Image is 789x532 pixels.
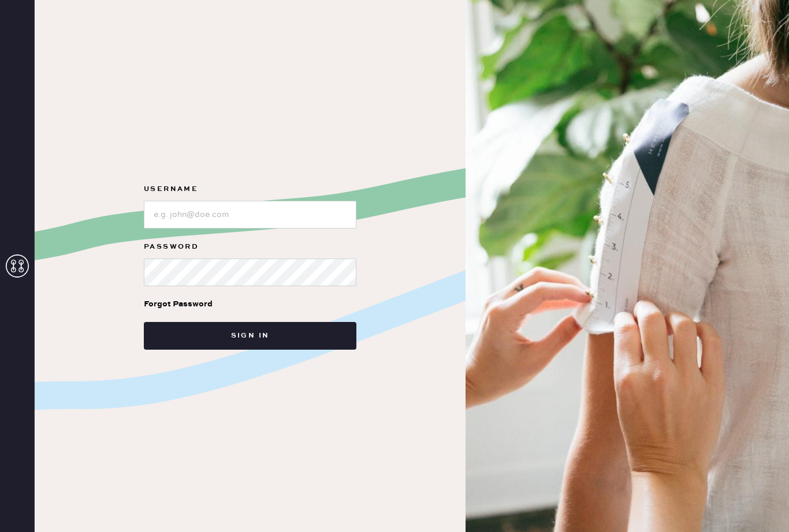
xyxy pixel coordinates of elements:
[144,298,213,310] div: Forgot Password
[144,322,356,350] button: Sign in
[144,182,356,196] label: Username
[144,201,356,228] input: e.g. john@doe.com
[144,240,356,254] label: Password
[144,286,213,322] a: Forgot Password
